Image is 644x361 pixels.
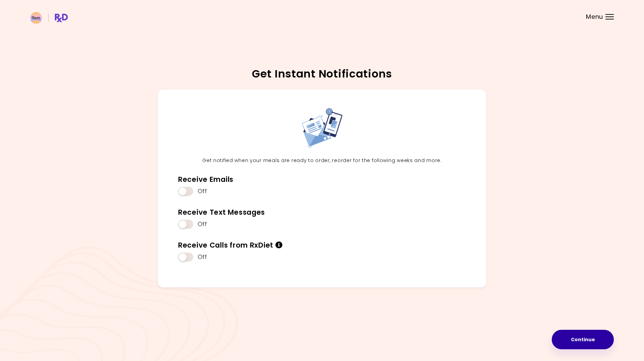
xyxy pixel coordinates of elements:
[198,220,207,228] span: Off
[30,12,68,24] img: RxDiet
[586,14,603,20] span: Menu
[552,330,614,349] button: Continue
[178,208,265,217] div: Receive Text Messages
[173,157,471,165] p: Get notified when your meals are ready to order, reorder for the following weeks and more.
[30,68,614,79] h2: Get Instant Notifications
[275,242,283,249] i: Info
[198,253,207,261] span: Off
[198,188,207,195] span: Off
[178,175,233,184] div: Receive Emails
[178,241,282,250] div: Receive Calls from RxDiet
